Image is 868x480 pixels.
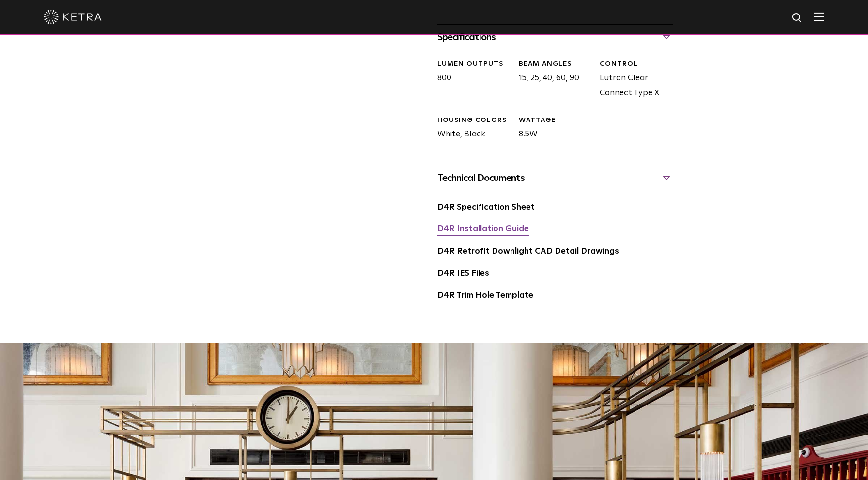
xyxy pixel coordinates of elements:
[437,203,535,211] a: D4R Specification Sheet
[519,116,592,125] div: WATTAGE
[437,170,673,186] div: Technical Documents
[511,116,592,142] div: 8.5W
[791,12,804,24] img: search icon
[600,60,673,69] div: CONTROL
[430,60,511,101] div: 800
[437,116,511,125] div: HOUSING COLORS
[592,60,673,101] div: Lutron Clear Connect Type X
[44,10,102,24] img: ketra-logo-2019-white
[814,12,824,21] img: Hamburger%20Nav.svg
[437,270,489,278] a: D4R IES Files
[511,60,592,101] div: 15, 25, 40, 60, 90
[430,116,511,142] div: White, Black
[437,291,533,300] a: D4R Trim Hole Template
[437,60,511,69] div: LUMEN OUTPUTS
[437,225,529,233] a: D4R Installation Guide
[437,247,619,255] a: D4R Retrofit Downlight CAD Detail Drawings
[519,60,592,69] div: Beam Angles
[437,30,673,45] div: Specifications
